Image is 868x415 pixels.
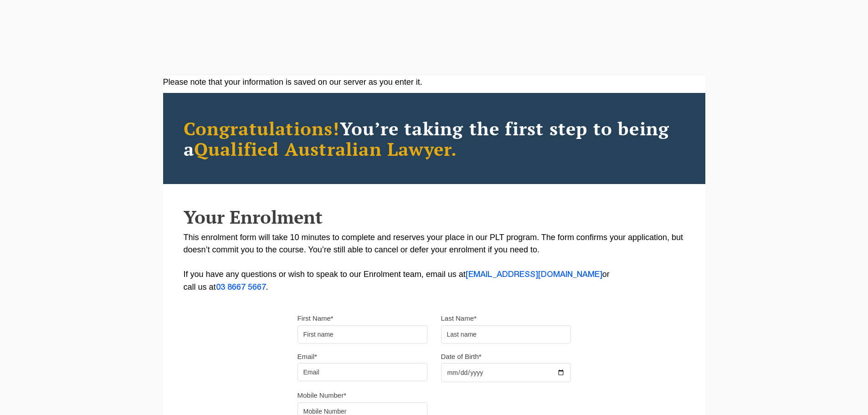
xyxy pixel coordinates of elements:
input: First name [298,325,427,343]
input: Email [298,363,427,381]
h2: Your Enrolment [184,207,685,227]
h2: You’re taking the first step to being a [184,118,685,159]
label: Email* [298,352,317,361]
label: First Name* [298,314,334,323]
span: Qualified Australian Lawyer. [194,137,457,161]
p: This enrolment form will take 10 minutes to complete and reserves your place in our PLT program. ... [184,231,685,294]
a: 03 8667 5667 [216,284,266,291]
input: Last name [441,325,571,343]
span: Congratulations! [184,116,340,140]
label: Last Name* [441,314,477,323]
label: Date of Birth* [441,352,482,361]
div: Please note that your information is saved on our server as you enter it. [163,76,705,88]
label: Mobile Number* [298,391,347,400]
a: [EMAIL_ADDRESS][DOMAIN_NAME] [466,271,602,278]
